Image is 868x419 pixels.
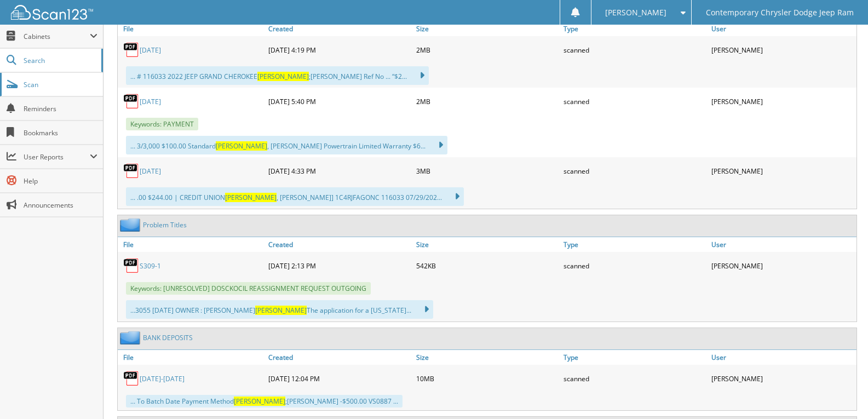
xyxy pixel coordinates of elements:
[709,21,856,36] a: User
[413,237,561,252] a: Size
[123,93,140,110] img: PDF.png
[140,97,161,106] a: [DATE]
[11,5,93,20] img: scan123-logo-white.svg
[561,90,709,112] div: scanned
[234,397,285,406] span: [PERSON_NAME]
[255,306,307,315] span: [PERSON_NAME]
[118,350,266,365] a: File
[123,42,140,58] img: PDF.png
[709,350,856,365] a: User
[120,331,143,345] img: folder2.png
[561,39,709,61] div: scanned
[709,90,856,112] div: [PERSON_NAME]
[126,118,198,130] span: Keywords: PAYMENT
[266,39,413,61] div: [DATE] 4:19 PM
[118,237,266,252] a: File
[266,350,413,365] a: Created
[706,9,854,16] span: Contemporary Chrysler Dodge Jeep Ram
[126,136,447,154] div: ... 3/3,000 $100.00 Standard , [PERSON_NAME] Powertrain Limited Warranty $6...
[709,160,856,182] div: [PERSON_NAME]
[413,21,561,36] a: Size
[813,366,868,419] iframe: Chat Widget
[118,21,266,36] a: File
[413,350,561,365] a: Size
[413,255,561,277] div: 542KB
[561,21,709,36] a: Type
[225,193,277,202] span: [PERSON_NAME]
[266,255,413,277] div: [DATE] 2:13 PM
[709,368,856,389] div: [PERSON_NAME]
[266,237,413,252] a: Created
[24,152,90,162] span: User Reports
[413,160,561,182] div: 3MB
[561,237,709,252] a: Type
[123,257,140,274] img: PDF.png
[123,163,140,179] img: PDF.png
[126,395,403,407] div: ... To Batch Date Payment Method ;[PERSON_NAME] -$500.00 VS0887 ...
[413,39,561,61] div: 2MB
[709,255,856,277] div: [PERSON_NAME]
[561,255,709,277] div: scanned
[140,374,185,383] a: [DATE]-[DATE]
[561,350,709,365] a: Type
[24,80,97,89] span: Scan
[257,72,309,81] span: [PERSON_NAME]
[561,160,709,182] div: scanned
[709,39,856,61] div: [PERSON_NAME]
[120,218,143,232] img: folder2.png
[216,141,267,151] span: [PERSON_NAME]
[126,300,433,319] div: ...3055 [DATE] OWNER : [PERSON_NAME] The application for a [US_STATE]...
[143,333,193,342] a: BANK DEPOSITS
[140,261,161,271] a: S309-1
[126,187,464,206] div: ... .00 $244.00 | CREDIT UNION , [PERSON_NAME]] 1C4RJFAGONC 116033 07/29/202...
[123,370,140,387] img: PDF.png
[266,160,413,182] div: [DATE] 4:33 PM
[126,66,429,85] div: ... # 116033 2022 JEEP GRAND CHEROKEE ;[PERSON_NAME] Ref No ... “$2...
[266,368,413,389] div: [DATE] 12:04 PM
[126,282,371,295] span: Keywords: [UNRESOLVED] DOSCKOCIL REASSIGNMENT REQUEST OUTGOING
[413,90,561,112] div: 2MB
[24,104,97,113] span: Reminders
[413,368,561,389] div: 10MB
[143,220,187,229] a: Problem Titles
[24,128,97,137] span: Bookmarks
[561,368,709,389] div: scanned
[24,200,97,210] span: Announcements
[709,237,856,252] a: User
[266,90,413,112] div: [DATE] 5:40 PM
[140,167,161,176] a: [DATE]
[140,45,161,55] a: [DATE]
[24,176,97,186] span: Help
[266,21,413,36] a: Created
[24,56,96,65] span: Search
[605,9,666,16] span: [PERSON_NAME]
[24,32,90,41] span: Cabinets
